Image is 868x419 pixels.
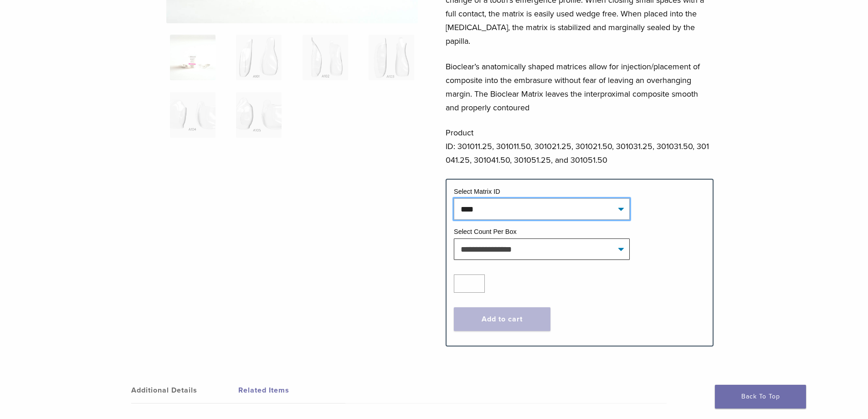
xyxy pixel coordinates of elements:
img: Original Anterior Matrix - A Series - Image 6 [236,92,282,138]
img: Original Anterior Matrix - A Series - Image 4 [369,35,414,80]
img: Original Anterior Matrix - A Series - Image 3 [303,35,348,80]
img: Original Anterior Matrix - A Series - Image 2 [236,35,282,80]
label: Select Matrix ID [454,188,500,195]
a: Additional Details [131,378,238,403]
img: Original Anterior Matrix - A Series - Image 5 [170,92,216,138]
a: Related Items [238,378,345,403]
p: Bioclear’s anatomically shaped matrices allow for injection/placement of composite into the embra... [446,60,714,114]
p: Product ID: 301011.25, 301011.50, 301021.25, 301021.50, 301031.25, 301031.50, 301041.25, 301041.5... [446,126,714,167]
button: Add to cart [454,307,550,331]
label: Select Count Per Box [454,228,517,235]
a: Back To Top [715,385,806,409]
img: Anterior-Original-A-Series-Matrices-324x324.jpg [170,35,216,80]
